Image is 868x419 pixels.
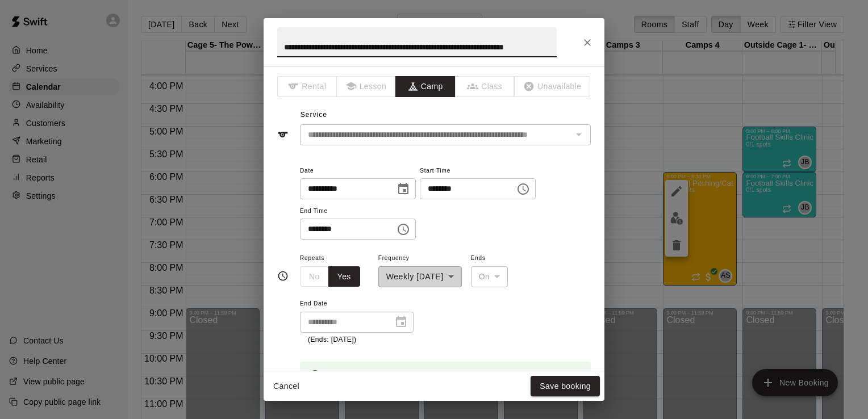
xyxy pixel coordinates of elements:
[471,266,508,287] div: On
[395,76,455,97] button: Camp
[512,178,535,200] button: Choose time, selected time is 6:00 PM
[328,365,418,386] div: Booking time is available
[308,334,406,346] p: (Ends: [DATE])
[531,376,600,397] button: Save booking
[301,111,327,119] span: Service
[268,376,304,397] button: Cancel
[277,76,337,97] span: The type of an existing booking cannot be changed
[300,266,360,287] div: outlined button group
[471,251,508,266] span: Ends
[577,32,598,53] button: Close
[277,270,289,282] svg: Timing
[300,124,591,145] div: The service of an existing booking cannot be changed
[328,266,360,287] button: Yes
[392,218,415,241] button: Choose time, selected time is 8:30 PM
[515,76,591,97] span: The type of an existing booking cannot be changed
[300,296,414,312] span: End Date
[300,164,416,179] span: Date
[337,76,397,97] span: The type of an existing booking cannot be changed
[300,251,369,266] span: Repeats
[420,164,536,179] span: Start Time
[277,129,289,140] svg: Service
[378,251,462,266] span: Frequency
[456,76,515,97] span: The type of an existing booking cannot be changed
[392,178,415,200] button: Choose date, selected date is Aug 5, 2025
[300,204,416,219] span: End Time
